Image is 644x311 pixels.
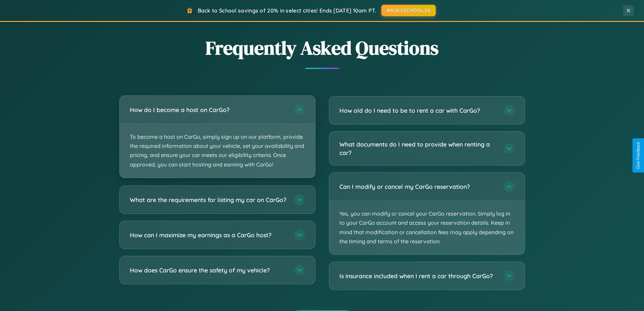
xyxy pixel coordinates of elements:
[636,142,641,169] div: Give Feedback
[130,106,287,114] h3: How do I become a host on CarGo?
[130,230,287,239] h3: How can I maximize my earnings as a CarGo host?
[339,106,497,115] h3: How old do I need to be to rent a car with CarGo?
[339,140,497,157] h3: What documents do I need to provide when renting a car?
[381,5,436,16] button: BACK2SCHOOL20
[339,272,497,280] h3: Is insurance included when I rent a car through CarGo?
[339,182,497,191] h3: Can I modify or cancel my CarGo reservation?
[198,7,376,14] span: Back to School savings of 20% in select cities! Ends [DATE] 10am PT.
[130,266,287,274] h3: How does CarGo ensure the safety of my vehicle?
[119,35,525,61] h2: Frequently Asked Questions
[130,195,287,204] h3: What are the requirements for listing my car on CarGo?
[329,201,525,254] p: Yes, you can modify or cancel your CarGo reservation. Simply log in to your CarGo account and acc...
[120,124,315,178] p: To become a host on CarGo, simply sign up on our platform, provide the required information about...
